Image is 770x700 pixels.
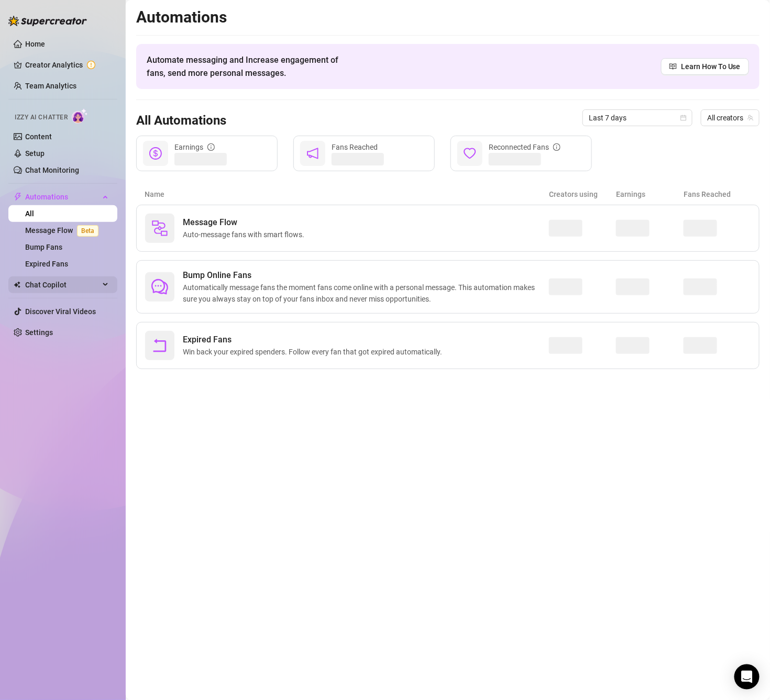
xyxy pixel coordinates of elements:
article: Name [145,188,549,200]
img: Chat Copilot [14,281,20,288]
span: dollar [149,147,162,160]
span: Chat Copilot [25,276,100,293]
span: Fans Reached [332,143,378,151]
a: Chat Monitoring [25,166,79,174]
span: Expired Fans [183,334,446,346]
span: Automatically message fans the moment fans come online with a personal message. This automation m... [183,282,549,305]
span: info-circle [207,143,215,151]
a: Learn How To Use [661,58,749,75]
span: notification [306,147,319,160]
span: info-circle [553,143,560,151]
span: Automations [25,188,100,205]
span: Learn How To Use [681,61,741,72]
span: Message Flow [183,216,309,229]
span: team [747,115,754,121]
span: calendar [680,115,687,121]
span: thunderbolt [14,193,22,201]
article: Creators using [549,188,617,200]
a: Bump Fans [25,243,62,251]
span: comment [151,279,168,295]
span: Bump Online Fans [183,269,549,282]
img: AI Chatter [72,108,88,124]
div: Earnings [174,141,215,153]
a: Expired Fans [25,260,68,268]
span: rollback [151,337,168,354]
span: read [669,63,677,70]
div: Open Intercom Messenger [734,664,760,690]
a: Message FlowBeta [25,226,103,235]
article: Earnings [617,188,684,200]
a: Discover Viral Videos [25,307,96,316]
div: Reconnected Fans [489,141,560,153]
span: Beta [77,225,98,237]
a: Team Analytics [25,82,76,90]
span: Last 7 days [589,110,686,126]
span: All creators [707,110,753,126]
a: Home [25,40,45,48]
span: Auto-message fans with smart flows. [183,229,309,240]
a: Settings [25,328,53,337]
img: svg%3e [151,220,168,237]
span: Automate messaging and Increase engagement of fans, send more personal messages. [147,53,348,80]
a: Creator Analytics exclamation-circle [25,57,109,73]
article: Fans Reached [684,188,751,200]
img: logo-BBDzfeDw.svg [8,16,87,26]
span: Win back your expired spenders. Follow every fan that got expired automatically. [183,346,446,358]
a: Setup [25,149,45,158]
h2: Automations [136,7,760,27]
a: Content [25,132,52,141]
a: All [25,209,34,218]
span: heart [464,147,476,160]
h3: All Automations [136,113,226,129]
span: Izzy AI Chatter [15,113,68,123]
